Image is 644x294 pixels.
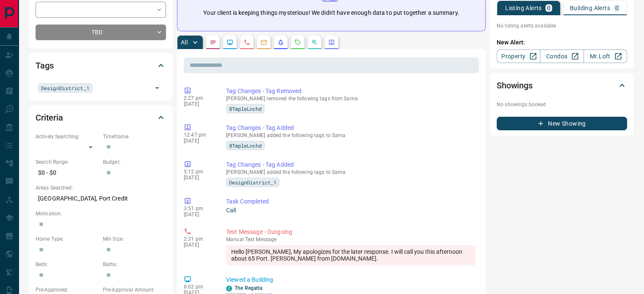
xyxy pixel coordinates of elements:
p: Areas Searched: [36,184,166,192]
p: 8:02 pm [184,284,213,290]
p: Text Message - Outgoing [226,228,475,236]
p: Actively Searching: [36,133,99,140]
p: No listing alerts available [497,22,627,30]
p: [DATE] [184,175,213,181]
p: [PERSON_NAME] added the following tags to Sama [226,132,475,138]
p: [DATE] [184,242,213,248]
p: [DATE] [184,212,213,217]
div: Criteria [36,107,166,128]
div: TBD [36,25,166,40]
h2: Tags [36,59,53,72]
svg: Listing Alerts [277,39,284,46]
p: Viewed a Building [226,275,475,284]
p: 5:12 pm [184,169,213,175]
p: Task Completed [226,197,475,206]
svg: Requests [294,39,301,46]
p: No showings booked [497,101,627,108]
p: 0 [615,5,619,11]
h2: Criteria [36,111,63,124]
p: Pre-Approved: [36,286,99,294]
button: New Showing [497,117,627,130]
div: Showings [497,75,627,96]
p: Timeframe: [103,133,166,140]
svg: Lead Browsing Activity [227,39,233,46]
span: 8TmpleLnchd [229,104,262,113]
p: New Alert: [497,38,627,47]
p: [PERSON_NAME] removed the following tags from Sama [226,96,475,102]
p: Text Message [226,236,475,242]
a: Property [497,49,540,63]
p: Search Range: [36,158,99,166]
svg: Emails [260,39,267,46]
p: [PERSON_NAME] added the following tags to Sama [226,169,475,175]
p: Tag Changes - Tag Removed [226,87,475,96]
p: Baths: [103,261,166,268]
p: 0 [547,5,550,11]
p: 3:51 pm [184,206,213,212]
p: Min Size: [103,235,166,243]
h2: Showings [497,79,533,92]
button: Open [151,82,163,94]
p: Motivation: [36,210,166,217]
p: Building Alerts [570,5,610,11]
svg: Opportunities [311,39,318,46]
svg: Notes [210,39,216,46]
p: Home Type: [36,235,99,243]
span: 8TmpleLnchd [229,141,262,150]
svg: Agent Actions [328,39,335,46]
span: DesignDistrict_1 [41,84,89,92]
p: [GEOGRAPHIC_DATA], Port Credit [36,192,166,206]
p: [DATE] [184,101,213,107]
div: Hello [PERSON_NAME], My apologizes for the later response. I will call you this afternoon about 6... [226,245,475,265]
div: condos.ca [226,286,232,291]
p: Listing Alerts [505,5,542,11]
p: Pre-Approval Amount: [103,286,166,294]
p: $0 - $0 [36,166,99,180]
p: 2:27 pm [184,95,213,101]
p: Tag Changes - Tag Added [226,124,475,132]
div: Tags [36,55,166,76]
svg: Calls [243,39,250,46]
p: 2:31 pm [184,236,213,242]
p: Budget: [103,158,166,166]
a: Mr.Loft [583,49,627,63]
p: All [181,39,188,45]
p: Beds: [36,261,99,268]
span: DesignDistrict_1 [229,178,276,187]
a: Condos [540,49,583,63]
p: Your client is keeping things mysterious! We didn't have enough data to put together a summary. [203,8,459,17]
p: Tag Changes - Tag Added [226,160,475,169]
a: The Regatta [235,285,262,291]
p: Call [226,206,475,215]
span: manual [226,236,244,242]
p: 12:47 pm [184,132,213,138]
p: [DATE] [184,138,213,144]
